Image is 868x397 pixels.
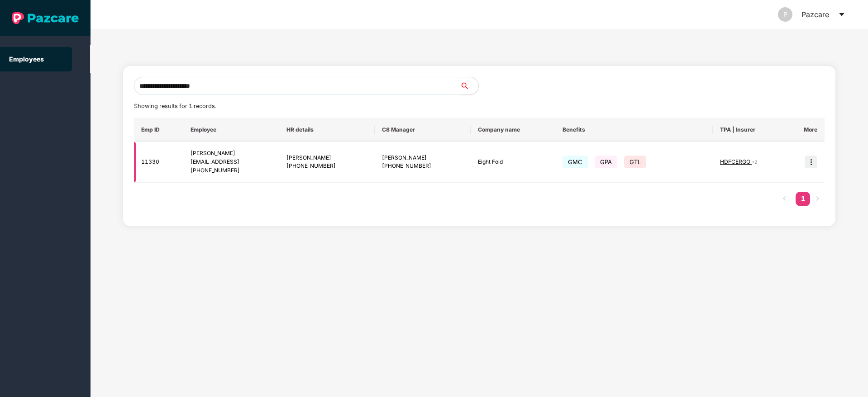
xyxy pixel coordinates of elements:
[810,192,825,206] button: right
[777,192,792,206] button: left
[555,118,713,142] th: Benefits
[720,158,752,165] span: HDFCERGO
[460,77,479,95] button: search
[191,166,272,175] div: [PHONE_NUMBER]
[815,196,820,201] span: right
[382,154,463,162] div: [PERSON_NAME]
[286,162,368,170] div: [PHONE_NUMBER]
[624,156,646,168] span: GTL
[191,149,272,158] div: [PERSON_NAME]
[460,82,478,90] span: search
[382,162,463,170] div: [PHONE_NUMBER]
[286,154,368,162] div: [PERSON_NAME]
[279,118,375,142] th: HR details
[134,142,184,183] td: 11330
[471,142,556,183] td: Eight Fold
[805,156,817,168] img: icon
[183,118,279,142] th: Employee
[595,156,617,168] span: GPA
[782,196,787,201] span: left
[752,159,757,165] span: + 2
[375,118,471,142] th: CS Manager
[790,118,825,142] th: More
[783,7,787,22] span: P
[191,158,272,166] div: [EMAIL_ADDRESS]
[9,55,44,63] a: Employees
[134,118,184,142] th: Emp ID
[471,118,556,142] th: Company name
[563,156,588,168] span: GMC
[134,103,216,109] span: Showing results for 1 records.
[796,192,810,205] a: 1
[810,192,825,206] li: Next Page
[838,11,845,18] span: caret-down
[777,192,792,206] li: Previous Page
[713,118,790,142] th: TPA | Insurer
[796,192,810,206] li: 1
